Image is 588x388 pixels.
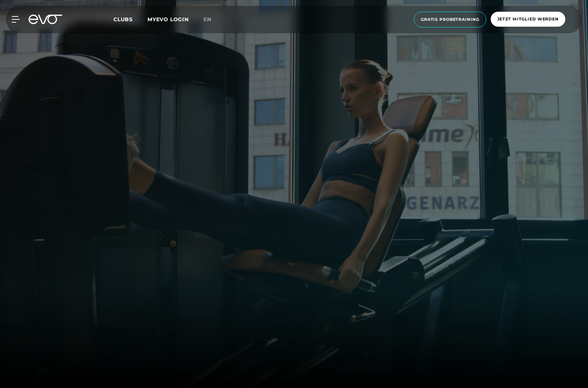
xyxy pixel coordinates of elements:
[412,12,488,27] a: Gratis Probetraining
[488,12,568,27] a: Jetzt Mitglied werden
[203,15,220,24] a: en
[113,16,147,23] a: Clubs
[497,16,559,22] span: Jetzt Mitglied werden
[113,16,133,23] span: Clubs
[421,16,479,23] span: Gratis Probetraining
[203,16,211,23] span: en
[147,16,189,23] a: MYEVO LOGIN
